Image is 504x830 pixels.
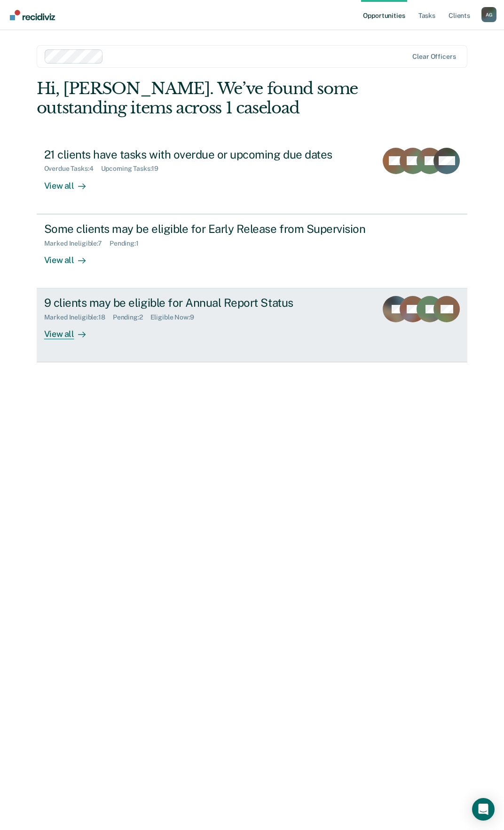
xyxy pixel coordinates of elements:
[44,239,110,247] div: Marked Ineligible : 7
[44,222,374,236] div: Some clients may be eligible for Early Release from Supervision
[472,798,495,821] div: Open Intercom Messenger
[37,214,468,288] a: Some clients may be eligible for Early Release from SupervisionMarked Ineligible:7Pending:1View all
[37,288,468,362] a: 9 clients may be eligible for Annual Report StatusMarked Ineligible:18Pending:2Eligible Now:9View...
[44,173,97,191] div: View all
[101,165,166,173] div: Upcoming Tasks : 19
[37,140,468,214] a: 21 clients have tasks with overdue or upcoming due datesOverdue Tasks:4Upcoming Tasks:19View all
[110,239,146,247] div: Pending : 1
[481,7,496,22] div: A G
[44,313,113,321] div: Marked Ineligible : 18
[44,148,370,161] div: 21 clients have tasks with overdue or upcoming due dates
[150,313,202,321] div: Eligible Now : 9
[481,7,496,22] button: Profile dropdown button
[10,10,55,20] img: Recidiviz
[113,313,150,321] div: Pending : 2
[44,247,97,265] div: View all
[412,53,456,61] div: Clear officers
[44,165,101,173] div: Overdue Tasks : 4
[44,321,97,340] div: View all
[44,296,370,310] div: 9 clients may be eligible for Annual Report Status
[37,79,381,118] div: Hi, [PERSON_NAME]. We’ve found some outstanding items across 1 caseload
